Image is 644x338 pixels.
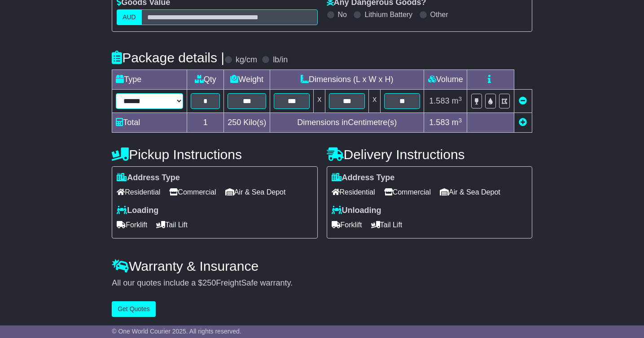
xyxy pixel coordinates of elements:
span: 250 [228,118,241,127]
span: Residential [117,185,160,199]
td: x [314,90,325,113]
span: Air & Sea Depot [440,185,500,199]
td: Qty [187,70,224,90]
label: Other [430,10,448,19]
td: Type [112,70,187,90]
td: Total [112,113,187,133]
span: 1.583 [429,96,449,105]
span: Residential [332,185,375,199]
div: All our quotes include a $ FreightSafe warranty. [112,278,532,288]
h4: Package details | [112,50,224,65]
label: Address Type [332,173,395,183]
label: kg/cm [236,55,257,65]
label: Address Type [117,173,180,183]
span: Commercial [384,185,431,199]
label: Loading [117,206,158,216]
td: Weight [224,70,270,90]
span: 1.583 [429,118,449,127]
span: Air & Sea Depot [225,185,286,199]
a: Remove this item [519,96,527,105]
span: Forklift [332,218,362,232]
button: Get Quotes [112,301,156,317]
label: AUD [117,9,142,25]
h4: Pickup Instructions [112,147,317,162]
label: Unloading [332,206,381,216]
td: x [369,90,381,113]
label: lb/in [273,55,288,65]
span: Commercial [169,185,216,199]
span: Tail Lift [156,218,188,232]
td: Volume [424,70,467,90]
span: © One World Courier 2025. All rights reserved. [112,328,241,335]
td: Dimensions in Centimetre(s) [270,113,424,133]
h4: Delivery Instructions [327,147,532,162]
span: Tail Lift [371,218,403,232]
sup: 3 [458,95,462,102]
span: m [451,118,462,127]
span: 250 [202,278,216,287]
span: Forklift [117,218,147,232]
label: No [338,10,347,19]
sup: 3 [458,117,462,124]
td: Dimensions (L x W x H) [270,70,424,90]
td: 1 [187,113,224,133]
a: Add new item [519,118,527,127]
td: Kilo(s) [224,113,270,133]
label: Lithium Battery [364,10,412,19]
h4: Warranty & Insurance [112,259,532,273]
span: m [451,96,462,105]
